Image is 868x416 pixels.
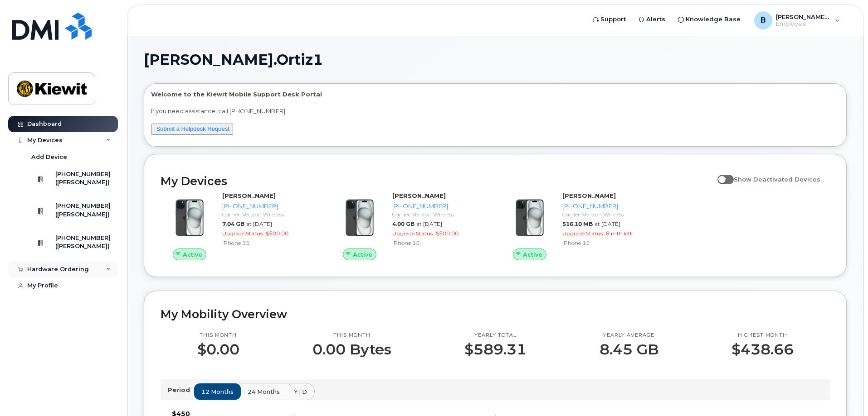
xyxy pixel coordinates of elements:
[392,192,446,199] strong: [PERSON_NAME]
[416,220,442,227] span: at [DATE]
[464,332,527,339] p: Yearly total
[312,332,391,339] p: This month
[331,191,490,260] a: Active[PERSON_NAME][PHONE_NUMBER]Carrier: Verizon Wireless4.00 GBat [DATE]Upgrade Status:$500.00i...
[392,230,434,237] span: Upgrade Status:
[144,53,323,67] span: [PERSON_NAME].Ortiz1
[508,196,551,239] img: iPhone_15_Black.png
[168,196,211,239] img: iPhone_15_Black.png
[156,125,229,132] a: Submit a Helpdesk Request
[464,341,527,358] p: $589.31
[595,220,620,227] span: at [DATE]
[392,210,486,218] div: Carrier: Verizon Wireless
[151,90,839,99] p: Welcome to the Kiewit Mobile Support Desk Portal
[731,332,794,339] p: Highest month
[197,341,239,358] p: $0.00
[222,230,264,237] span: Upgrade Status:
[717,171,725,178] input: Show Deactivated Devices
[151,124,233,135] button: Submit a Helpdesk Request
[392,239,486,247] div: iPhone 15
[562,220,593,227] span: 516.10 MB
[222,220,244,227] span: 7.04 GB
[338,196,381,239] img: iPhone_15_Black.png
[222,239,316,247] div: iPhone 15
[312,341,391,358] p: 0.00 Bytes
[562,210,656,218] div: Carrier: Verizon Wireless
[523,250,542,259] span: Active
[392,202,486,210] div: [PHONE_NUMBER]
[731,341,794,358] p: $438.66
[197,332,239,339] p: This month
[183,250,202,259] span: Active
[222,210,316,218] div: Carrier: Verizon Wireless
[392,220,414,227] span: 4.00 GB
[829,377,861,409] iframe: Messenger Launcher
[600,341,658,358] p: 8.45 GB
[606,230,632,237] span: 8 mth left
[266,230,288,237] span: $500.00
[436,230,458,237] span: $500.00
[248,387,280,396] span: 24 months
[734,176,820,183] span: Show Deactivated Devices
[168,386,194,394] p: Period
[246,220,272,227] span: at [DATE]
[600,332,658,339] p: Yearly average
[161,307,830,321] h2: My Mobility Overview
[294,387,307,396] span: YTD
[501,191,660,260] a: Active[PERSON_NAME][PHONE_NUMBER]Carrier: Verizon Wireless516.10 MBat [DATE]Upgrade Status:8 mth ...
[151,107,839,115] p: If you need assistance, call [PHONE_NUMBER]
[562,230,604,237] span: Upgrade Status:
[222,192,276,199] strong: [PERSON_NAME]
[562,202,656,210] div: [PHONE_NUMBER]
[562,192,616,199] strong: [PERSON_NAME]
[161,191,320,260] a: Active[PERSON_NAME][PHONE_NUMBER]Carrier: Verizon Wireless7.04 GBat [DATE]Upgrade Status:$500.00i...
[161,174,713,188] h2: My Devices
[562,239,656,247] div: iPhone 15
[353,250,372,259] span: Active
[222,202,316,210] div: [PHONE_NUMBER]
